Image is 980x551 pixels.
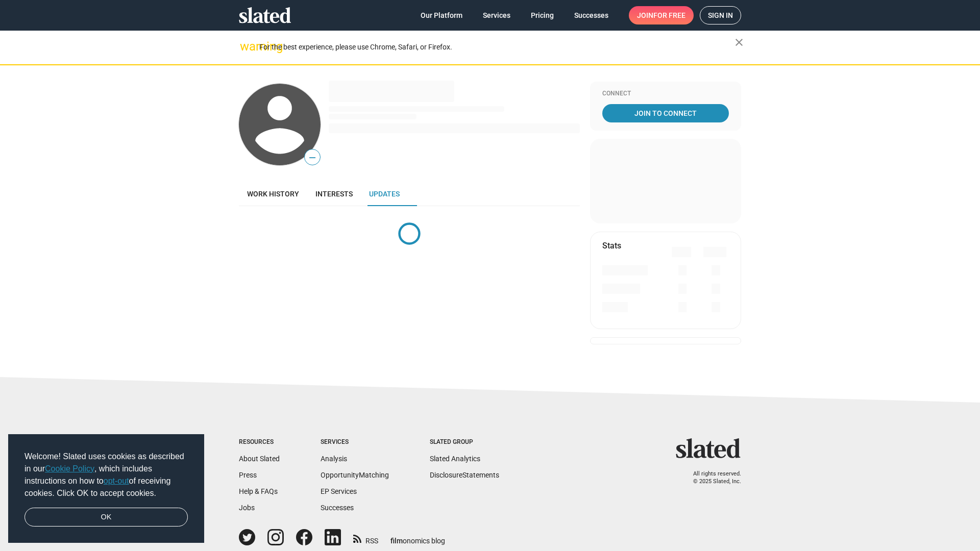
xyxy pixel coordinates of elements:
a: Successes [566,6,617,24]
a: Interests [307,182,361,206]
a: Services [475,6,519,24]
div: cookieconsent [8,434,204,543]
span: Pricing [531,6,554,24]
a: Updates [361,182,408,206]
span: Join To Connect [604,104,727,122]
a: dismiss cookie message [24,508,188,527]
span: Services [483,6,510,24]
span: film [390,537,403,545]
span: Interests [315,190,353,198]
a: About Slated [239,455,280,463]
span: — [305,151,320,164]
a: Joinfor free [629,6,694,24]
span: Our Platform [421,6,462,24]
span: Join [637,6,685,24]
a: EP Services [321,487,357,495]
a: Join To Connect [602,104,729,122]
span: Sign in [708,7,733,24]
mat-icon: close [733,36,745,48]
span: Successes [574,6,608,24]
a: Help & FAQs [239,487,278,495]
a: Work history [239,182,307,206]
a: Slated Analytics [430,455,480,463]
div: Connect [602,90,729,98]
mat-icon: warning [240,40,252,53]
span: Work history [247,190,299,198]
p: All rights reserved. © 2025 Slated, Inc. [682,470,741,485]
div: Slated Group [430,438,499,446]
a: filmonomics blog [390,528,445,546]
a: DisclosureStatements [430,471,499,479]
div: Resources [239,438,280,446]
div: Services [321,438,389,446]
a: Analysis [321,455,347,463]
a: OpportunityMatching [321,471,389,479]
span: for free [653,6,685,24]
div: For the best experience, please use Chrome, Safari, or Firefox. [259,40,735,54]
a: Jobs [239,504,255,512]
a: RSS [353,530,378,546]
span: Welcome! Slated uses cookies as described in our , which includes instructions on how to of recei... [24,450,188,499]
a: Press [239,471,257,479]
a: Our Platform [412,6,471,24]
span: Updates [369,190,400,198]
a: Successes [321,504,354,512]
a: opt-out [104,477,129,485]
a: Cookie Policy [45,464,94,473]
a: Pricing [523,6,562,24]
mat-card-title: Stats [602,240,621,251]
a: Sign in [700,6,741,24]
